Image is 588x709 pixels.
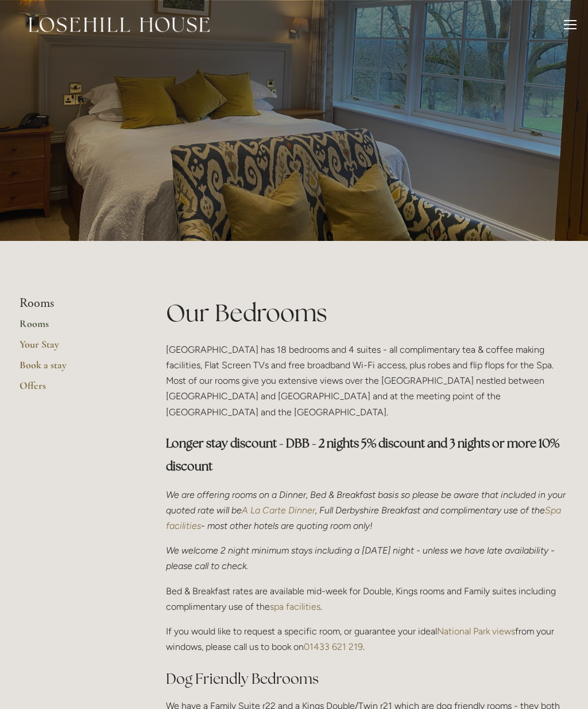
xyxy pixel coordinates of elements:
[166,669,568,689] h2: Dog Friendly Bedrooms
[166,545,557,571] em: We welcome 2 night minimum stays including a [DATE] night - unless we have late availability - pl...
[437,626,515,637] a: National Park views
[20,338,129,359] a: Your Stay
[166,624,568,655] p: If you would like to request a specific room, or guarantee your ideal from your windows, please c...
[304,641,363,652] a: 01433 621 219
[166,342,568,420] p: [GEOGRAPHIC_DATA] has 18 bedrooms and 4 suites - all complimentary tea & coffee making facilities...
[166,296,568,330] h1: Our Bedrooms
[166,583,568,614] p: Bed & Breakfast rates are available mid-week for Double, Kings rooms and Family suites including ...
[29,17,210,32] img: Losehill House
[20,296,129,311] li: Rooms
[270,601,320,612] a: spa facilities
[242,505,315,516] a: A La Carte Dinner
[20,379,129,400] a: Offers
[166,489,568,516] em: We are offering rooms on a Dinner, Bed & Breakfast basis so please be aware that included in your...
[20,317,129,338] a: Rooms
[201,520,373,531] em: - most other hotels are quoting room only!
[166,435,562,474] strong: Longer stay discount - DBB - 2 nights 5% discount and 3 nights or more 10% discount
[315,505,545,516] em: , Full Derbyshire Breakfast and complimentary use of the
[20,359,129,379] a: Book a stay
